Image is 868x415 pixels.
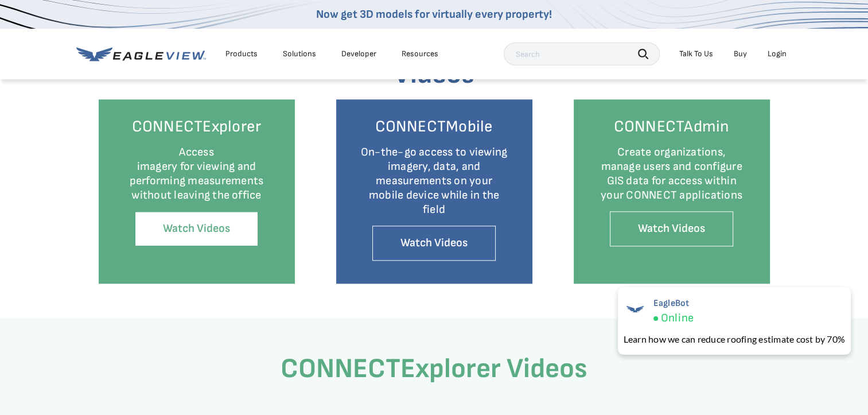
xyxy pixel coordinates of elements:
[99,352,770,386] h3: CONNECTExplorer Videos
[122,117,272,137] p: CONNECTExplorer
[402,49,438,59] div: Resources
[734,49,747,59] a: Buy
[624,332,845,346] div: Learn how we can reduce roofing estimate cost by 70%
[359,117,509,137] p: CONNECTMobile
[504,42,660,65] input: Search
[135,211,258,246] a: Watch Videos
[316,7,552,21] a: Now get 3D models for virtually every property!
[359,145,509,217] p: On-the-go access to viewing imagery, data, and measurements on your mobile device while in the field
[610,211,733,246] a: Watch Videos
[597,145,747,203] p: Create organizations, manage users and configure GIS data for access within your CONNECT applicat...
[679,49,713,59] div: Talk To Us
[661,311,694,325] span: Online
[653,298,694,309] span: EagleBot
[597,117,747,137] p: CONNECTAdmin
[225,49,258,59] div: Products
[624,298,647,321] img: EagleBot
[341,49,376,59] a: Developer
[122,145,272,203] p: Access imagery for viewing and performing measurements without leaving the office
[768,49,787,59] div: Login
[372,226,496,261] a: Watch Videos
[283,49,316,59] div: Solutions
